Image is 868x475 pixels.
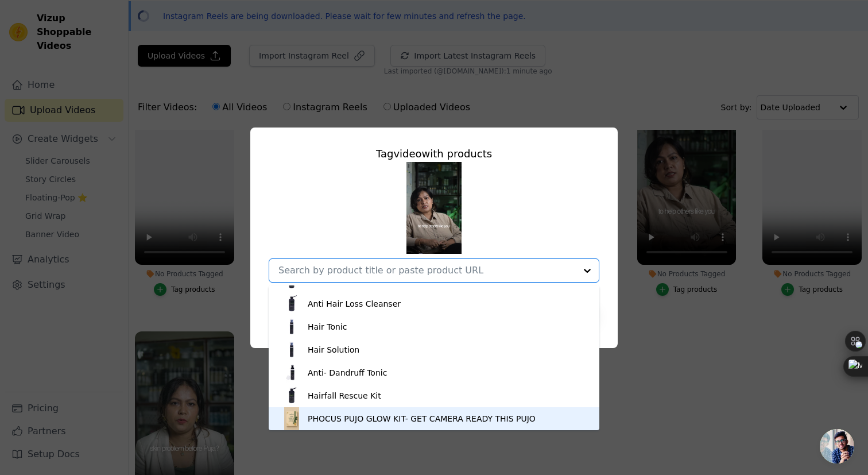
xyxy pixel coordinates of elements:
[308,367,387,379] div: Anti- Dandruff Tonic
[280,407,303,430] img: product thumbnail
[280,361,303,384] img: product thumbnail
[308,390,381,401] div: Hairfall Rescue Kit
[269,146,599,162] div: Tag video with products
[280,384,303,407] img: product thumbnail
[406,162,462,254] img: reel-preview-kdpxzx-ye.myshopify.com-3702448009343037532_12045246128.jpeg
[280,338,303,361] img: product thumbnail
[308,344,359,356] div: Hair Solution
[280,315,303,338] img: product thumbnail
[308,413,536,424] div: PHOCUS PUJO GLOW KIT- GET CAMERA READY THIS PUJO
[308,298,401,310] div: Anti Hair Loss Cleanser
[280,292,303,315] img: product thumbnail
[278,265,576,276] input: Search by product title or paste product URL
[308,321,347,333] div: Hair Tonic
[820,429,854,464] a: Open chat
